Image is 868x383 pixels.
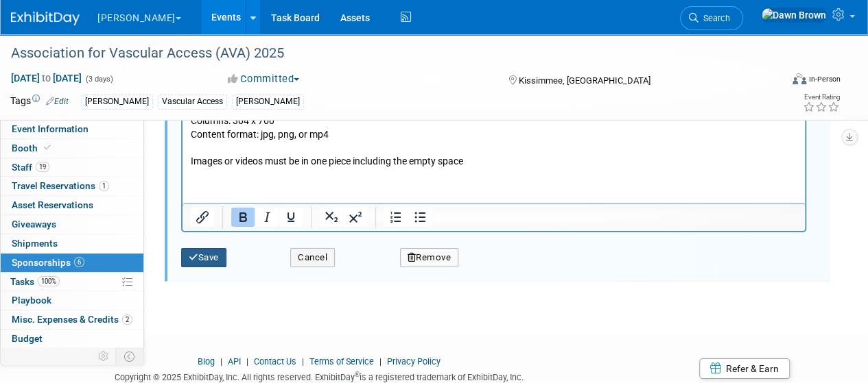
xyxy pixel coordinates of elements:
span: Search [699,13,730,23]
img: ExhibitDay [11,12,80,25]
button: Bold [231,208,255,227]
div: Association for Vascular Access (AVA) 2025 [6,41,770,66]
a: Event Information [1,120,143,138]
button: Remove [400,248,459,267]
img: Dawn Brown [761,8,827,23]
span: to [40,73,53,84]
span: Staff [12,162,49,173]
span: Travel Reservations [12,180,109,191]
a: Shipments [1,234,143,253]
a: Asset Reservations [1,196,143,214]
a: Edit [46,97,69,106]
a: Staff19 [1,158,143,177]
a: Privacy Policy [387,356,441,367]
sup: ® [355,371,360,378]
button: Insert/edit link [191,208,214,227]
b: Specs are attached...DUE [DATE] [8,6,149,17]
button: Save [181,248,226,267]
a: Budget [1,330,143,348]
div: Event Format [719,71,841,92]
span: [DATE] [DATE] [10,72,82,84]
span: Playbook [12,295,51,306]
a: Giveaways [1,215,143,234]
span: 1 [99,181,109,191]
button: Italic [255,208,279,227]
a: Booth [1,139,143,158]
span: 100% [38,276,60,286]
div: In-Person [808,74,841,84]
a: Travel Reservations1 [1,177,143,195]
span: | [217,356,226,367]
div: Vascular Access [158,95,227,109]
body: Rich Text Area. Press ALT-0 for help. [8,5,615,221]
a: Playbook [1,291,143,310]
td: Tags [10,94,69,110]
a: Misc. Expenses & Credits2 [1,310,143,329]
button: Committed [223,72,305,86]
p: Total Entry Arch is 2128 px (w) x 1064 PX (h) Arch Top: 2128 px (w) x 304 px (h) Left/Right Sides... [8,5,615,221]
span: Misc. Expenses & Credits [12,314,132,325]
a: Refer & Earn [699,358,790,379]
div: Event Rating [803,94,840,101]
a: Search [680,6,743,30]
i: Booth reservation complete [44,144,51,151]
a: Tasks100% [1,273,143,291]
td: Personalize Event Tab Strip [92,347,116,365]
span: | [376,356,385,367]
span: Tasks [10,276,60,287]
button: Superscript [344,208,367,227]
span: Sponsorships [12,257,84,268]
span: Booth [12,143,54,153]
div: [PERSON_NAME] [81,95,153,109]
a: API [228,356,241,367]
span: 6 [74,257,84,267]
span: Giveaways [12,219,56,230]
a: Terms of Service [309,356,374,367]
button: Underline [279,208,303,227]
button: Numbered list [384,208,408,227]
button: Subscript [320,208,343,227]
td: Toggle Event Tabs [116,347,144,365]
span: | [298,356,307,367]
span: (3 days) [84,75,113,84]
a: Blog [198,356,215,367]
span: Kissimmee, [GEOGRAPHIC_DATA] [518,75,650,86]
a: Contact Us [254,356,296,367]
span: 2 [122,314,132,325]
span: Shipments [12,238,58,249]
span: Asset Reservations [12,199,93,210]
a: Sponsorships6 [1,254,143,272]
button: Cancel [290,248,335,267]
span: Event Information [12,123,89,134]
button: Bullet list [408,208,432,227]
div: [PERSON_NAME] [232,95,304,109]
span: Budget [12,333,43,344]
img: Format-Inperson.png [793,73,806,84]
span: 19 [36,162,49,172]
span: | [243,356,252,367]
